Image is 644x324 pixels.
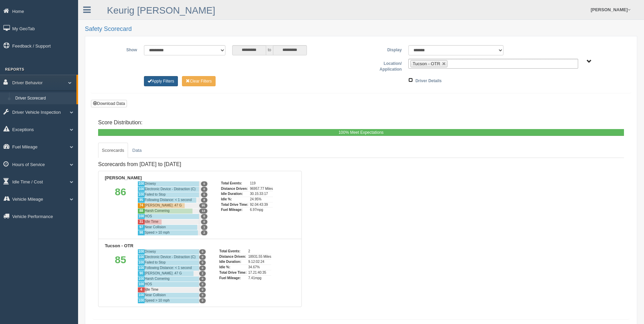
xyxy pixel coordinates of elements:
div: Fuel Mileage: [221,207,248,213]
div: 88 [137,208,145,214]
span: 2 [201,230,207,235]
h2: Safety Scorecard [85,26,637,33]
button: Download Data [91,100,127,107]
div: 18931.55 Miles [248,254,271,259]
div: 100 [137,265,145,271]
div: 100 [137,249,145,254]
span: 13 [199,209,207,214]
span: 0 [199,298,206,303]
a: Scorecards [98,143,128,158]
button: Change Filter Options [182,76,216,86]
div: Idle %: [219,265,246,270]
div: 4 [137,287,145,292]
span: Tucson - OTR [412,61,440,66]
div: 2 [248,249,271,254]
div: 85 [104,249,137,303]
div: 24.95% [250,197,273,202]
h4: Score Distribution: [98,120,624,126]
div: 86 [104,181,137,235]
div: 100 [137,214,145,219]
div: Total Drive Time: [219,270,246,275]
div: 90 [137,271,145,276]
span: 0 [199,249,206,254]
span: 0 [201,192,207,197]
label: Display [361,45,405,53]
span: 0 [201,214,207,219]
div: Idle %: [221,197,248,202]
div: 7.41mpg [248,275,271,281]
a: Driver Scorecard [12,92,76,105]
div: 100 [137,282,145,287]
span: 100% Meet Expectations [338,130,384,135]
div: 100 [137,186,145,192]
div: Distance Driven: [221,186,248,192]
div: 100 [137,292,145,298]
div: 119 [250,181,273,186]
span: 0 [201,187,207,192]
label: Location/ Application [361,59,405,73]
div: 100 [137,254,145,260]
span: 0 [199,266,206,271]
div: Fuel Mileage: [219,275,246,281]
span: 0 [199,293,206,298]
div: 9.12:02:24 [248,259,271,265]
div: 98 [137,230,145,235]
div: 6.97mpg [250,207,273,213]
div: 100 [137,276,145,282]
span: 0 [199,255,206,260]
a: Data [129,143,145,158]
span: 0 [199,260,206,265]
div: 100 [137,260,145,265]
span: 0 [201,219,207,224]
span: 0 [199,282,206,287]
span: 2 [199,271,206,276]
div: 100 [137,192,145,197]
b: [PERSON_NAME] [105,175,142,180]
div: 100 [137,298,145,303]
span: 95 [199,203,207,208]
div: Total Drive Time: [221,202,248,208]
div: Total Events: [219,249,246,254]
div: 95 [137,197,145,203]
div: 92.04:43:39 [250,202,273,208]
button: Change Filter Options [144,76,178,86]
span: 8 [201,198,207,203]
div: 31 [137,219,145,224]
div: Distance Driven: [219,254,246,259]
div: 34.67% [248,265,271,270]
span: 0 [199,287,206,292]
div: 74 [137,203,145,208]
h4: Scorecards from [DATE] to [DATE] [98,161,302,167]
span: 0 [199,276,206,282]
b: Tucson - OTR [105,243,133,248]
span: 0 [201,181,207,186]
div: Total Events: [221,181,248,186]
div: Idle Duration: [219,259,246,265]
span: 1 [201,225,207,230]
div: 96957.77 Miles [250,186,273,192]
div: 17.21:40:35 [248,270,271,275]
label: Driver Details [416,76,442,84]
div: 30.15:33:17 [250,191,273,197]
div: 100 [137,181,145,186]
label: Show [96,45,141,53]
div: 97 [137,224,145,230]
a: Keurig [PERSON_NAME] [107,5,215,16]
span: to [266,45,273,55]
div: Idle Duration: [221,191,248,197]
